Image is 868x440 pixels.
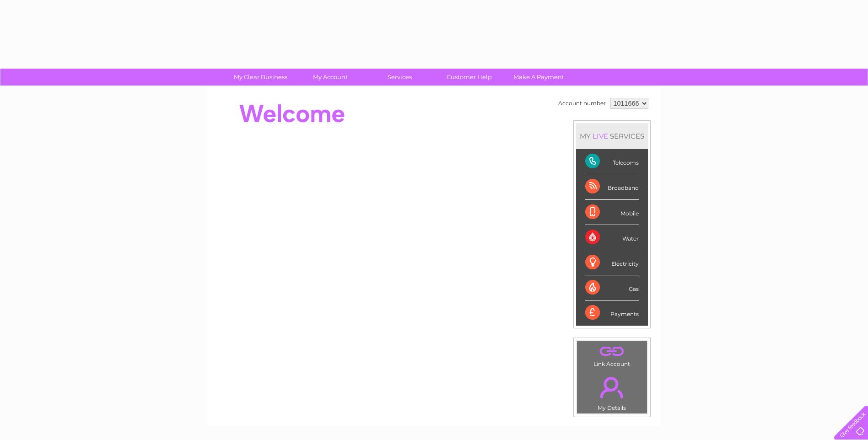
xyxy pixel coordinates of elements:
div: Water [585,225,639,250]
a: My Clear Business [223,69,298,86]
div: Mobile [585,200,639,225]
div: LIVE [591,132,610,140]
div: Telecoms [585,149,639,174]
td: Account number [556,96,608,111]
a: Customer Help [431,69,507,86]
div: MY SERVICES [576,123,648,149]
a: Services [362,69,437,86]
td: My Details [577,369,647,414]
div: Payments [585,300,639,325]
div: Electricity [585,250,639,275]
td: Link Account [577,341,647,370]
a: Make A Payment [501,69,577,86]
a: . [579,343,645,360]
div: Broadband [585,174,639,199]
div: Gas [585,275,639,300]
a: . [579,371,645,403]
a: My Account [292,69,368,86]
